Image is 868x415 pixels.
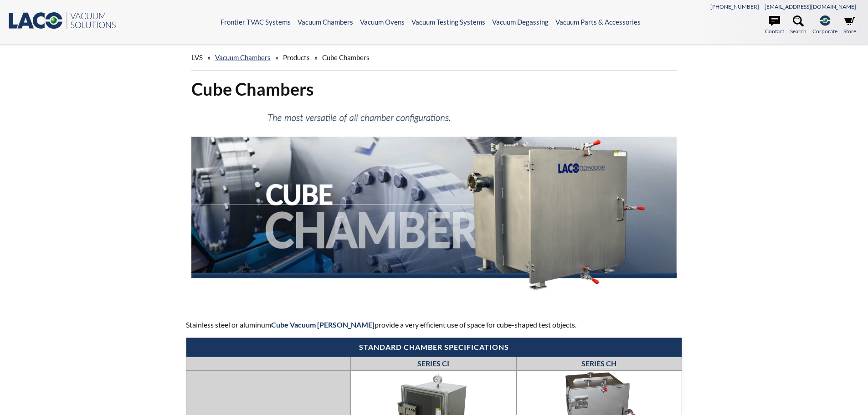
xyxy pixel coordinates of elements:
a: Vacuum Chambers [215,53,271,61]
a: Frontier TVAC Systems [221,18,291,26]
p: Stainless steel or aluminum provide a very efficient use of space for cube-shaped test objects. [186,319,683,331]
h4: Standard chamber specifications [191,343,678,352]
a: Vacuum Parts & Accessories [555,18,641,26]
a: Store [843,15,856,36]
a: [PHONE_NUMBER] [710,3,759,10]
span: LVS [191,53,203,61]
a: Contact [765,15,784,36]
a: SERIES CI [417,359,449,368]
span: Products [283,53,310,61]
div: » » » [191,45,677,71]
img: Cube Chambers header [191,108,677,302]
strong: Cube Vacuum [PERSON_NAME] [271,320,375,329]
h1: Cube Chambers [191,78,677,100]
a: Vacuum Degassing [492,18,549,26]
a: Vacuum Ovens [360,18,405,26]
a: Search [790,15,806,36]
a: Vacuum Chambers [298,18,353,26]
a: [EMAIL_ADDRESS][DOMAIN_NAME] [765,3,856,10]
span: Corporate [812,27,837,36]
span: Cube Chambers [322,53,370,61]
a: Vacuum Testing Systems [411,18,485,26]
a: SERIES CH [581,359,616,368]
